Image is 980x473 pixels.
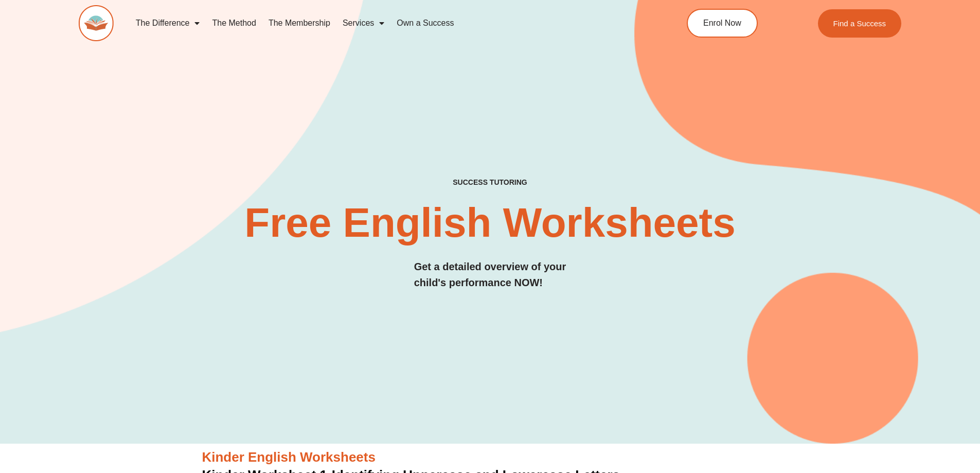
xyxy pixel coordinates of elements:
a: The Difference [130,11,206,35]
a: The Method [206,11,262,35]
a: Find a Success [818,9,902,38]
a: The Membership [262,11,336,35]
a: Own a Success [390,11,460,35]
h2: Free English Worksheets​ [219,202,762,243]
a: Enrol Now [687,9,758,38]
span: Enrol Now [703,19,741,27]
h3: Kinder English Worksheets [202,449,778,466]
a: Services [336,11,390,35]
span: Find a Success [833,20,886,27]
h3: Get a detailed overview of your child's performance NOW! [414,259,566,291]
nav: Menu [130,11,640,35]
h4: SUCCESS TUTORING​ [368,178,612,187]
